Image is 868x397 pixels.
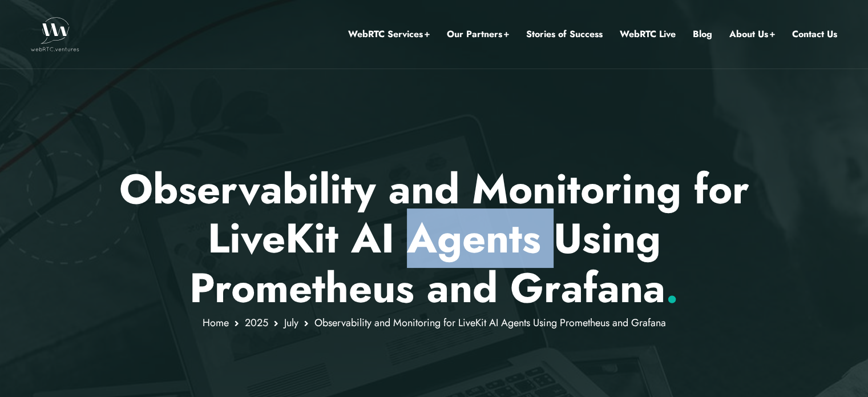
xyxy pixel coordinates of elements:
a: Home [203,315,229,330]
a: Blog [693,27,712,42]
p: Observability and Monitoring for LiveKit AI Agents Using Prometheus and Grafana [100,165,768,312]
span: . [665,258,679,318]
a: About Us [729,27,775,42]
a: 2025 [245,315,268,330]
img: WebRTC.ventures [31,17,79,51]
a: Contact Us [792,27,837,42]
a: Stories of Success [526,27,603,42]
span: Observability and Monitoring for LiveKit AI Agents Using Prometheus and Grafana [314,315,666,330]
a: WebRTC Live [620,27,676,42]
a: WebRTC Services [348,27,430,42]
a: Our Partners [447,27,509,42]
a: July [284,315,298,330]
